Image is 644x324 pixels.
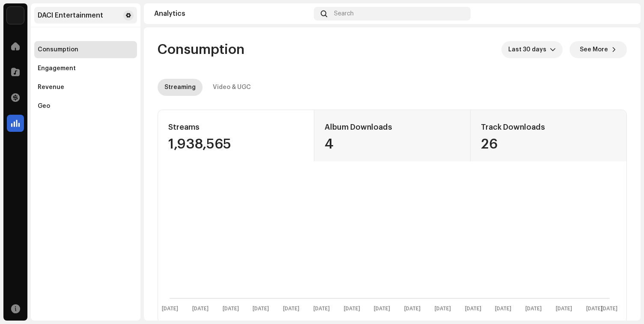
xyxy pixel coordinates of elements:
[213,79,251,96] div: Video & UGC
[435,306,451,312] text: [DATE]
[38,84,64,91] div: Revenue
[580,41,608,58] span: See More
[38,65,76,72] div: Engagement
[344,306,360,312] text: [DATE]
[38,103,50,110] div: Geo
[38,46,78,53] div: Consumption
[325,137,460,151] div: 4
[7,7,24,24] img: de0d2825-999c-4937-b35a-9adca56ee094
[283,306,299,312] text: [DATE]
[481,120,616,134] div: Track Downloads
[556,306,572,312] text: [DATE]
[158,41,244,58] span: Consumption
[168,120,304,134] div: Streams
[569,41,627,58] button: See More
[601,306,617,312] text: [DATE]
[334,10,354,17] span: Search
[325,120,460,134] div: Album Downloads
[154,10,310,17] div: Analytics
[34,41,137,58] re-m-nav-item: Consumption
[34,98,137,115] re-m-nav-item: Geo
[617,7,630,21] img: b6bd29e2-72e1-4683-aba9-aa4383998dae
[34,60,137,77] re-m-nav-item: Engagement
[164,79,196,96] div: Streaming
[481,137,616,151] div: 26
[525,306,542,312] text: [DATE]
[586,306,602,312] text: [DATE]
[508,41,550,58] span: Last 30 days
[253,306,269,312] text: [DATE]
[313,306,330,312] text: [DATE]
[550,41,556,58] div: dropdown trigger
[465,306,481,312] text: [DATE]
[223,306,239,312] text: [DATE]
[162,306,178,312] text: [DATE]
[404,306,420,312] text: [DATE]
[38,12,103,19] div: DACI Entertainment
[34,79,137,96] re-m-nav-item: Revenue
[168,137,304,151] div: 1,938,565
[192,306,209,312] text: [DATE]
[495,306,511,312] text: [DATE]
[374,306,390,312] text: [DATE]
